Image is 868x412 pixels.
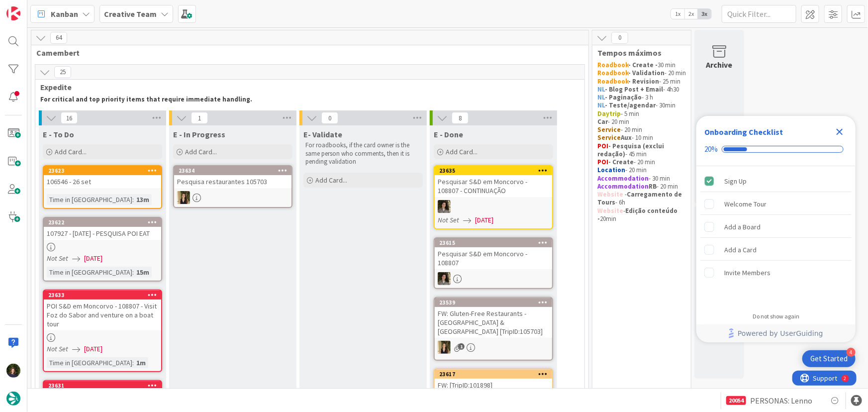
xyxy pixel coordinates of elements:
[597,183,686,191] p: - 20 min
[47,254,68,263] i: Not Set
[597,102,686,109] p: - 30min
[435,307,552,338] div: FW: Gluten-Free Restaurants - [GEOGRAPHIC_DATA] & [GEOGRAPHIC_DATA] [TripID:105703]
[597,101,605,109] strong: NL
[597,69,686,77] p: - 20 min
[597,78,686,86] p: - 25 min
[597,48,678,58] span: Tempos máximos
[597,207,686,223] p: - 20min
[44,166,161,188] div: 23623106546 - 26 set
[724,175,747,187] div: Sign Up
[44,291,161,300] div: 23633
[597,126,686,134] p: - 20 min
[54,66,71,78] span: 25
[55,147,87,156] span: Add Card...
[597,191,686,207] p: - - 6h
[44,300,161,330] div: POI S&D em Moncorvo - 108807 - Visit Foz do Sabor and venture on a boat tour
[435,238,552,247] div: 23615
[435,370,552,392] div: 23617FW: [TripID:101898]
[84,344,102,354] span: [DATE]
[47,357,132,368] div: Time in [GEOGRAPHIC_DATA]
[704,145,848,154] div: Checklist progress: 20%
[44,218,161,227] div: 23622
[738,327,823,339] span: Powered by UserGuiding
[43,217,162,282] a: 23622107927 - [DATE] - PESQUISA POI EATNot Set[DATE]Time in [GEOGRAPHIC_DATA]:15m
[6,392,20,406] img: avatar
[315,176,347,185] span: Add Card...
[305,141,421,166] p: For roadbooks, if the card owner is the same person who comments, then it is pending validation
[44,218,161,240] div: 23622107927 - [DATE] - PESQUISA POI EAT
[597,142,666,158] strong: - Pesquisa (exclui redação)
[47,344,68,353] i: Not Set
[435,200,552,213] div: MS
[44,381,161,390] div: 23631
[671,9,684,19] span: 1x
[597,174,649,183] strong: Accommodation
[597,93,605,102] strong: NL
[628,69,665,77] strong: - Validation
[597,142,608,150] strong: POI
[132,267,134,278] span: :
[435,341,552,354] div: SP
[21,1,45,13] span: Support
[698,9,711,19] span: 3x
[722,5,796,23] input: Quick Filter...
[605,101,656,109] strong: - Teste/agendar
[321,112,338,124] span: 0
[47,267,132,278] div: Time in [GEOGRAPHIC_DATA]
[597,110,686,118] p: - 5 min
[621,133,632,142] strong: Aux
[597,61,628,69] strong: Roadbook
[438,272,451,285] img: MS
[51,8,78,20] span: Kanban
[597,206,679,223] strong: Edição conteúdo -
[700,216,852,238] div: Add a Board is incomplete.
[597,109,621,118] strong: Daytrip
[173,129,225,139] span: E - In Progress
[48,167,161,174] div: 23623
[726,396,746,405] div: 20054
[52,4,54,12] div: 2
[132,194,134,205] span: :
[434,237,553,289] a: 23615Pesquisar S&D em Moncorvo - 108807MS
[438,341,451,354] img: SP
[174,166,291,175] div: 23634
[174,191,291,204] div: SP
[446,147,478,156] span: Add Card...
[597,158,608,166] strong: POI
[704,145,718,154] div: 20%
[597,190,623,199] strong: Website
[628,77,659,86] strong: - Revision
[810,354,848,364] div: Get Started
[700,262,852,284] div: Invite Members is incomplete.
[435,166,552,197] div: 23635Pesquisar S&D em Moncorvo - 108807 - CONTINUAÇÃO
[597,117,608,126] strong: Car
[44,227,161,240] div: 107927 - [DATE] - PESQUISA POI EAT
[597,69,628,77] strong: Roadbook
[435,298,552,338] div: 23539FW: Gluten-Free Restaurants - [GEOGRAPHIC_DATA] & [GEOGRAPHIC_DATA] [TripID:105703]
[700,193,852,215] div: Welcome Tour is incomplete.
[700,170,852,192] div: Sign Up is complete.
[597,175,686,183] p: - 30 min
[40,95,252,103] strong: For critical and top priority items that require immediate handling.
[608,158,634,166] strong: - Create
[84,253,102,264] span: [DATE]
[704,126,783,138] div: Onboarding Checklist
[696,116,856,342] div: Checklist Container
[724,198,767,210] div: Welcome Tour
[177,191,190,204] img: SP
[700,239,852,261] div: Add a Card is incomplete.
[605,85,663,94] strong: - Blog Post + Email
[597,206,623,215] strong: Website
[597,166,625,174] strong: Location
[435,166,552,175] div: 23635
[750,395,812,407] span: PERSONAS: Lenno
[435,238,552,269] div: 23615Pesquisar S&D em Moncorvo - 108807
[303,129,342,139] span: E- Validate
[724,267,771,279] div: Invite Members
[134,194,152,205] div: 13m
[649,182,657,191] strong: RB
[724,244,757,256] div: Add a Card
[43,129,74,139] span: E - To Do
[684,9,698,19] span: 2x
[597,134,686,142] p: - 10 min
